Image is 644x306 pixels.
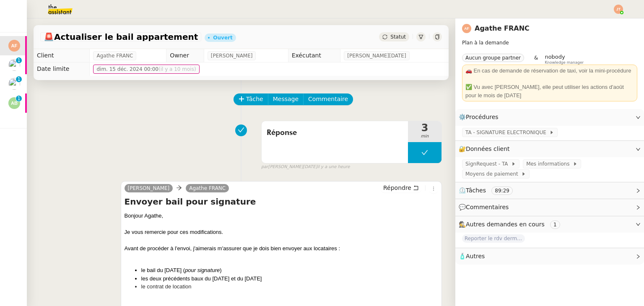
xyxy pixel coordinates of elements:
[465,128,549,137] span: TA - SIGNATURE ELECTRONIQUE
[317,163,350,171] span: il y a une heure
[550,220,560,229] nz-tag: 1
[8,40,20,52] img: svg
[17,96,21,103] p: 1
[455,182,644,199] div: ⏲️Tâches 89:29
[526,160,573,168] span: Mes informations
[465,160,511,168] span: SignRequest - TA
[459,112,502,122] span: ⚙️
[141,275,438,283] li: les deux précédents baux du [DATE] et du [DATE]
[466,253,485,259] span: Autres
[466,204,509,210] span: Commentaires
[459,144,513,154] span: 🔐
[96,65,196,73] span: dim. 15 déc. 2024 00:00
[459,187,520,194] span: ⏲️
[234,93,268,105] button: Tâche
[465,83,634,99] div: ✅ Vu avec [PERSON_NAME], elle peut utiliser les actions d'août pour le mois de [DATE]
[614,5,623,14] img: svg
[491,187,513,195] nz-tag: 89:29
[459,253,485,259] span: 🧴
[459,204,512,210] span: 💬
[390,34,406,40] span: Statut
[268,93,304,105] button: Message
[383,184,411,192] span: Répondre
[44,33,198,41] span: Actualiser le bail appartement
[17,76,21,84] p: 1
[261,163,350,171] small: [PERSON_NAME][DATE]
[16,57,22,63] nz-badge-sup: 1
[125,228,438,236] div: Je vous remercie pour ces modifications.
[96,52,133,60] span: Agathe FRANC
[455,216,644,233] div: 🕵️Autres demandes en cours 1
[455,109,644,125] div: ⚙️Procédures
[545,54,584,65] app-user-label: Knowledge manager
[303,93,353,105] button: Commentaire
[17,57,21,65] p: 1
[128,185,170,191] span: [PERSON_NAME]
[16,76,22,82] nz-badge-sup: 1
[166,49,204,62] td: Owner
[475,24,530,32] a: Agathe FRANC
[408,123,441,133] span: 3
[455,141,644,157] div: 🔐Données client
[462,24,471,33] img: svg
[125,196,438,207] h4: Envoyer bail pour signature
[34,62,90,76] td: Date limite
[185,267,220,273] em: pour signature
[455,248,644,265] div: 🧴Autres
[186,184,229,192] a: Agathe FRANC
[545,60,584,65] span: Knowledge manager
[545,54,565,60] span: nobody
[246,94,263,104] span: Tâche
[8,59,20,71] img: users%2F3XW7N0tEcIOoc8sxKxWqDcFn91D2%2Favatar%2F5653ca14-9fea-463f-a381-ec4f4d723a3b
[158,66,196,72] span: (il y a 10 mois)
[125,244,438,253] div: Avant de procéder à l'envoi, j'aimerais m'assurer que je dois bien envoyer aux locataires :
[267,127,403,139] span: Réponse
[347,52,406,60] span: [PERSON_NAME][DATE]
[288,49,340,62] td: Exécutant
[125,212,438,220] div: Bonjour Agathe,
[459,221,563,228] span: 🕵️
[380,183,422,192] button: Répondre
[44,32,54,42] span: 🚨
[211,52,253,60] span: [PERSON_NAME]
[462,40,509,46] span: Plan à la demande
[466,145,510,152] span: Données client
[462,54,524,62] nz-tag: Aucun groupe partner
[8,78,20,90] img: users%2FpftfpH3HWzRMeZpe6E7kXDgO5SJ3%2Favatar%2Fa3cc7090-f8ed-4df9-82e0-3c63ac65f9dd
[462,234,525,243] span: Reporter le rdv dermatologue
[466,114,499,120] span: Procédures
[465,67,634,75] div: 🚗 En cas de demande de réservation de taxi, voir la mini-procédure
[8,97,20,109] img: svg
[465,170,521,178] span: Moyens de paiement
[213,35,232,40] div: Ouvert
[308,94,348,104] span: Commentaire
[273,94,299,104] span: Message
[16,96,22,101] nz-badge-sup: 1
[466,221,545,228] span: Autres demandes en cours
[141,266,438,275] li: le bail du [DATE] ( )
[534,54,538,65] span: &
[261,163,268,171] span: par
[34,49,90,62] td: Client
[141,283,438,291] li: le contrat de location
[455,199,644,215] div: 💬Commentaires
[408,133,441,140] span: min
[466,187,486,194] span: Tâches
